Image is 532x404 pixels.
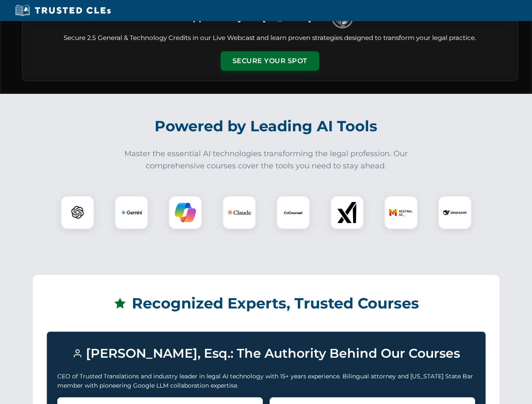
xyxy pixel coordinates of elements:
[283,202,304,223] img: CoCounsel Logo
[168,196,202,229] div: Copilot
[57,372,475,391] p: CEO of Trusted Translations and industry leader in legal AI technology with 15+ years experience....
[33,112,500,141] h2: Powered by Leading AI Tools
[221,51,319,71] button: Secure Your Spot
[330,196,364,229] div: xAI
[227,201,251,224] img: Claude Logo
[65,200,90,225] img: ChatGPT Logo
[47,289,486,318] h2: Recognized Experts, Trusted Courses
[443,201,467,224] img: DeepSeek Logo
[276,196,310,229] div: CoCounsel
[438,196,472,229] div: DeepSeek
[222,196,256,229] div: Claude
[115,196,148,229] div: Gemini
[119,148,414,172] p: Master the essential AI technologies transforming the legal profession. Our comprehensive courses...
[13,4,113,17] img: Trusted CLEs
[57,342,475,365] h3: [PERSON_NAME], Esq.: The Authority Behind Our Courses
[384,196,418,229] div: Mistral AI
[337,202,358,223] img: xAI Logo
[32,33,508,43] p: Secure 2.5 General & Technology Credits in our Live Webcast and learn proven strategies designed ...
[175,202,196,223] img: Copilot Logo
[121,202,142,223] img: Gemini Logo
[389,201,413,224] img: Mistral AI Logo
[61,196,94,229] div: ChatGPT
